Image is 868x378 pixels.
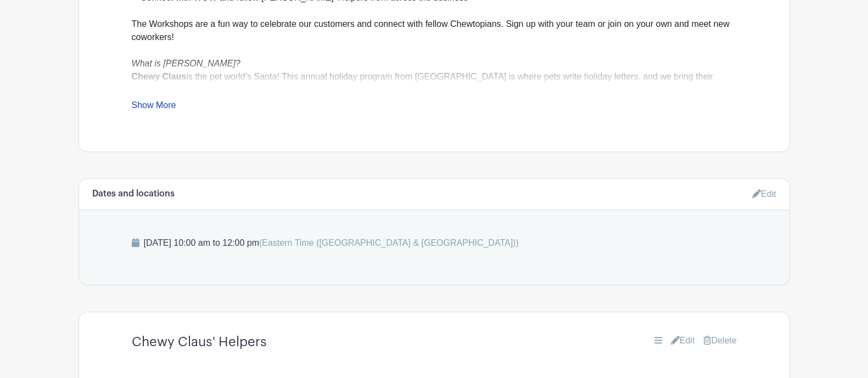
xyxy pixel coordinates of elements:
[132,100,176,114] a: Show More
[132,59,240,68] em: What is [PERSON_NAME]?
[132,334,267,350] h4: Chewy Claus' Helpers
[703,334,736,347] a: Delete
[752,185,776,203] a: Edit
[132,236,737,250] p: [DATE] 10:00 am to 12:00 pm
[92,189,175,199] h6: Dates and locations
[132,18,737,123] div: The Workshops are a fun way to celebrate our customers and connect with fellow Chewtopians. Sign ...
[671,334,695,347] a: Edit
[132,72,187,81] strong: Chewy Claus
[259,238,519,247] span: (Eastern Time ([GEOGRAPHIC_DATA] & [GEOGRAPHIC_DATA]))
